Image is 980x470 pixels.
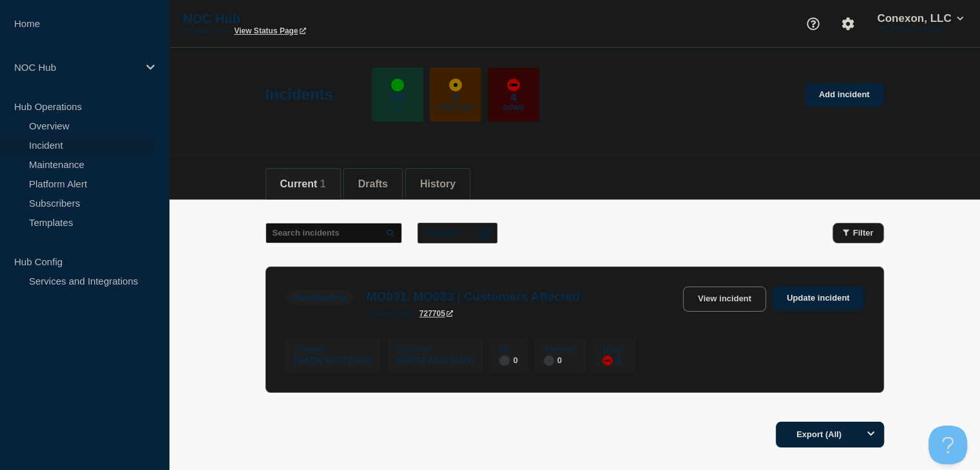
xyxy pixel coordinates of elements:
[420,178,456,190] button: History
[419,309,453,318] a: 727705
[397,354,474,365] div: [DATE] 23:23 (CDT)
[295,344,372,354] p: Created :
[773,287,864,310] a: Update incident
[499,344,517,354] p: Up :
[683,287,766,312] a: View incident
[602,355,613,366] div: down
[438,104,472,111] p: Affected
[393,104,402,111] p: Up
[418,223,497,243] button: All dates
[602,344,626,354] p: Down :
[452,91,458,104] p: 0
[391,79,404,91] div: up
[834,10,861,37] button: Account settings
[265,86,333,104] h1: Incidents
[449,79,462,91] div: affected
[800,10,827,37] button: Support
[183,12,441,26] p: NOC Hub
[832,223,884,243] button: Filter
[874,12,966,25] button: Conexon, LLC
[397,344,474,354] p: Updated :
[503,104,524,111] p: Down
[928,426,967,464] iframe: Help Scout Beacon - Open
[295,354,372,365] div: [DATE] 22:37 (CDT)
[320,178,326,189] span: 1
[367,309,396,318] span: incident
[234,26,305,35] a: View Status Page
[358,178,388,190] button: Drafts
[858,422,884,447] button: Options
[853,228,874,238] span: Filter
[776,422,884,447] button: Export (All)
[499,354,517,366] div: 0
[499,355,510,366] div: disabled
[602,354,626,366] div: 4
[285,290,354,305] span: Investigating
[425,228,459,238] p: All dates
[544,355,554,366] div: disabled
[367,309,414,318] p: page
[367,290,580,304] h3: MO031, MO033 | Customers Affected
[265,223,402,243] input: Search incidents
[510,91,516,104] p: 4
[544,344,577,354] p: Affected :
[389,91,407,104] p: 586
[280,178,326,190] button: Current 1
[544,354,577,366] div: 0
[183,26,229,35] p: Primary Hub
[874,25,966,34] p: [PERSON_NAME]
[805,83,884,107] a: Add incident
[14,62,138,73] p: NOC Hub
[507,79,520,91] div: down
